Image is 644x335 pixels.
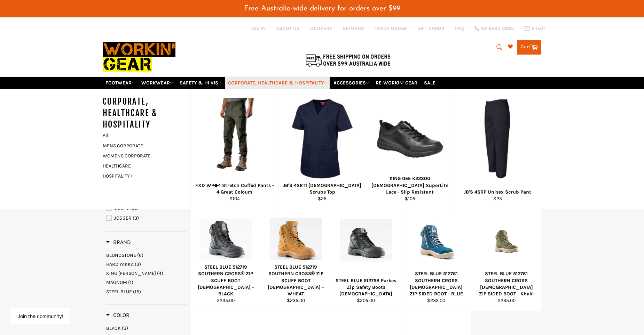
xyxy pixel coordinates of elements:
div: FXD WP◆4 Stretch Cuffed Pants - 4 Great Colours [195,182,274,196]
a: TRACK ORDER [375,25,407,32]
div: $25 [283,195,362,202]
img: KING GEE K22300 Ladies SuperLite Lace - Workin Gear [375,118,445,160]
img: JB'S 4SRP Unisex Scrub Pant - Workin' Gear [464,98,531,179]
a: FAQ [455,25,464,32]
div: STEEL BLUE 512761 SOUTHERN CROSS [DEMOGRAPHIC_DATA] ZIP SIDED BOOT - Khaki [476,270,537,297]
span: Free Australia-wide delivery for orders over $99 [244,5,400,12]
span: (4) [157,270,163,276]
h3: Brand [106,239,131,246]
h3: Color [106,312,129,319]
a: STEEL BLUE 512761 SOUTHERN CROSS LADIES ZIP SIDED BOOT - KhakiSTEEL BLUE 512761 SOUTHERN CROSS [D... [471,191,541,311]
span: Email [532,26,545,31]
img: JB'S 4SRT1 Ladies Scrubs Top - Workin' Gear [289,98,355,179]
div: STEEL BLUE 512761 SOUTHERN CROSS [DEMOGRAPHIC_DATA] ZIP SIDED BOOT - BLUE [406,270,467,297]
span: (15) [133,289,141,295]
a: FXD WP◆4 Stretch Cuffed Pants - 4 Great Colours - Workin' Gear FXD WP◆4 Stretch Cuffed Pants - 4 ... [190,89,278,209]
a: DELIVERY [310,25,332,32]
span: JOGGER [114,215,132,221]
span: (3) [135,261,141,267]
a: WOMENS CORPORATE [99,151,183,161]
a: Cart [517,40,541,55]
a: SAFETY & HI VIS [177,77,224,89]
a: KING GEE K22300 Ladies SuperLite Lace - Workin Gear KING GEE K22300 [DEMOGRAPHIC_DATA] SuperLite ... [366,89,454,209]
img: Flat $9.95 shipping Australia wide [305,53,392,67]
a: STEEL BLUE [106,288,187,295]
a: CORPORATE, HEALTHCARE & HOSPITALITY [225,77,330,89]
span: HARD YAKKA [106,261,134,267]
a: JB'S 4SRT1 Ladies Scrubs Top - Workin' Gear JB'S 4SRT1 [DEMOGRAPHIC_DATA] Scrubs Top $25 [278,89,366,209]
span: Color [106,312,129,318]
span: (3) [122,325,128,331]
div: KING GEE K22300 [DEMOGRAPHIC_DATA] SuperLite Lace - Slip Resistant [371,175,449,195]
a: WORKWEAR [139,77,176,89]
span: BLACK [106,325,121,331]
a: STEEL BLUE 512758 Parkes Zip Safety Boots LadiesSTEEL BLUE 512758 Parkes Zip Safety Boots [DEMOGR... [331,191,401,311]
span: (1) [128,279,133,285]
a: JOGGER [106,214,187,222]
span: (6) [137,252,143,258]
img: Workin Gear leaders in Workwear, Safety Boots, PPE, Uniforms. Australia's No.1 in Workwear [103,37,175,76]
a: Log in [250,25,266,31]
a: STEEL BLUE 512761 SOUTHERN CROSS LADIES ZIP SIDED BOOT - BLUESTEEL BLUE 512761 SOUTHERN CROSS [DE... [401,191,471,311]
span: 02 6280 5885 [481,26,514,31]
a: KING GEE [106,270,187,277]
a: ACCESSORIES [331,77,372,89]
a: HEALTHCARE [99,161,183,171]
a: RETURNS [343,25,364,32]
a: HOSPITALITY [99,171,183,181]
a: JB'S 4SRP Unisex Scrub Pant - Workin' Gear JB'S 4SRP Unisex Scrub Pant $25 [454,89,541,209]
a: STEEL BLUE 512719 SOUTHERN CROSS® ZIP SCUFF BOOT LADIES - WHEATSTEEL BLUE 512719 SOUTHERN CROSS® ... [261,191,331,311]
span: (26) [130,205,139,211]
a: GIFT CARDS [417,25,445,32]
a: STEEL BLUE 512719 SOUTHERN CROSS® ZIP SCUFF BOOT LADIES - BLACKSTEEL BLUE 512719 SOUTHERN CROSS® ... [190,191,261,311]
div: $104 [195,195,274,202]
div: STEEL BLUE 512758 Parkes Zip Safety Boots [DEMOGRAPHIC_DATA] [336,277,397,297]
a: All [99,130,190,140]
a: RE-WORKIN' GEAR [373,77,420,89]
a: ABOUT US [276,25,300,32]
span: Brand [106,239,131,245]
div: JB'S 4SRP Unisex Scrub Pant [458,189,537,195]
a: MENS CORPORATE [99,141,183,151]
span: STEEL BLUE [106,289,132,295]
a: 02 6280 5885 [474,26,514,31]
a: Email [524,26,545,31]
div: $105 [371,195,449,202]
h5: CORPORATE, HEALTHCARE & HOSPITALITY [103,96,190,130]
a: HARD YAKKA [106,261,187,268]
span: (3) [133,215,139,221]
a: FOOTWEAR [103,77,138,89]
img: FXD WP◆4 Stretch Cuffed Pants - 4 Great Colours - Workin' Gear [207,98,262,179]
a: MAGNUM [106,279,187,286]
div: JB'S 4SRT1 [DEMOGRAPHIC_DATA] Scrubs Top [283,182,362,196]
span: BLUNDSTONE [106,252,136,258]
span: BOOTS [114,205,129,211]
span: MAGNUM [106,279,127,285]
a: SALE [421,77,438,89]
a: BLUNDSTONE [106,252,187,259]
span: KING [PERSON_NAME] [106,270,156,276]
div: STEEL BLUE 512719 SOUTHERN CROSS® ZIP SCUFF BOOT [DEMOGRAPHIC_DATA] - WHEAT [265,264,327,297]
div: STEEL BLUE 512719 SOUTHERN CROSS® ZIP SCUFF BOOT [DEMOGRAPHIC_DATA] - BLACK [195,264,257,297]
a: BLACK [106,325,187,332]
div: $25 [458,195,537,202]
button: Join the community! [17,313,63,319]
